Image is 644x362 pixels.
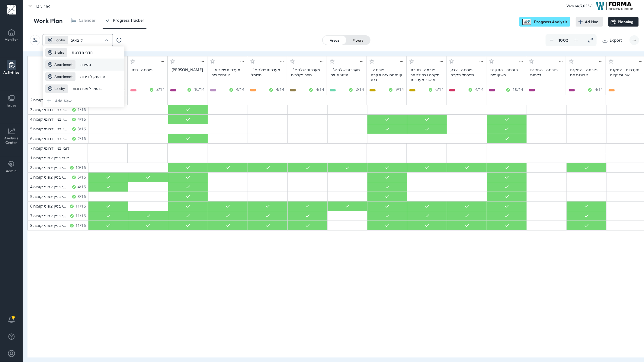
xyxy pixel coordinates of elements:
[596,2,633,10] img: Project logo
[0,91,23,123] a: Issues
[54,86,65,91] p: Lobby
[30,107,69,112] div: לובי בניין דרומי קומה 3
[0,124,23,156] a: Analysis Center
[2,136,21,145] p: Analysis Center
[193,87,204,92] div: 10 / 14
[105,18,110,23] img: progress
[55,98,72,103] div: Add New
[489,67,525,77] div: פורמה - התקנת משקופים
[449,67,485,77] div: פורמה - צבע שפכטל תקרה
[559,38,569,43] div: 100 %
[54,50,64,55] p: Stairs
[346,36,370,44] div: Floors
[30,97,70,103] div: לובי בניין דרומי קומה 2
[75,213,86,218] div: 11 / 16
[594,87,603,92] div: 4 / 14
[409,67,445,82] div: פורמה - סגירת תקרה גבס לאחר אישור מערכות
[30,175,69,180] div: לובי בניין צפוני קומה 3
[567,4,593,8] div: Version: 3.0.15-1
[75,223,86,228] div: 11 / 16
[78,194,86,199] div: 3 / 16
[30,194,69,199] div: לובי בניין צפוני קומה 5
[585,19,598,24] div: Ad Hoc
[323,36,346,44] div: Areas
[30,117,69,122] div: לובי בניין דרומי קומה 4
[30,126,69,132] div: לובי בניין דרומי קומה 5
[519,17,570,27] div: Progress Analysis
[610,38,623,43] div: Export
[210,67,246,77] div: מערכות שלב א' - אינסטלציה
[330,67,365,77] div: מערכות שלב א' - מיזוג אוויר
[155,87,165,92] div: 3 / 14
[36,3,50,9] div: אורנים
[30,223,66,228] div: לובי בניין צפוני קומה 8
[73,86,103,91] div: פרוטוקול מסדרונות
[275,87,284,92] div: 4 / 14
[27,3,33,8] img: >
[522,19,531,25] img: progressAnalysis.02f20787f691f862be56bf80f9afca2e.svg
[6,169,17,173] p: Admin
[30,213,66,218] div: לובי בניין צפוני קומה 7
[434,87,444,92] div: 6 / 14
[54,38,65,42] p: Lobby
[474,87,483,92] div: 4 / 14
[34,16,62,25] div: Work Plan
[30,146,70,151] div: לובי בניין דרומי קומה 7
[529,67,565,77] div: פורמה - התקנת דלתות
[5,37,18,42] p: Monitor
[0,58,23,91] a: Activities
[113,17,144,24] div: Progress Tracker
[235,87,244,92] div: 4 / 14
[54,62,72,67] p: Apartment
[569,67,604,77] div: פורמה - התקנת ארונות פח
[30,184,69,189] div: לובי בניין צפוני קומה 4
[3,70,19,75] p: Activities
[80,62,92,67] div: מסירה
[7,103,16,107] p: Issues
[75,165,86,170] div: 10 / 16
[618,19,634,24] div: Planning
[30,204,66,209] div: לובי בניין צפוני קומה 6
[370,67,405,82] div: פורמה - קונסטרוציה תקרה גבס
[71,18,76,23] img: calendar
[13,316,14,319] span: 4
[78,117,86,122] div: 4 / 16
[290,67,325,77] div: מערכות שלב א' - ספרינקלרים
[250,67,286,77] div: מערכות שלב א' - חשמל
[354,87,364,92] div: 2 / 14
[78,184,86,189] div: 4 / 16
[512,87,523,92] div: 10 / 14
[79,17,95,24] div: Calendar
[599,34,627,46] button: Export
[608,17,639,27] button: Planning
[315,87,324,92] div: 4 / 14
[394,87,404,92] div: 9 / 14
[30,165,66,170] div: לובי בניין צפוני קומה 2
[70,38,101,43] input: Enter Checklist Name
[0,25,23,58] a: Monitor
[576,17,603,27] button: Ad Hoc
[75,204,86,209] div: 11 / 16
[54,74,72,79] p: Apartment
[72,50,93,55] div: חדרי מדרגות
[78,175,86,180] div: 5 / 16
[78,126,86,132] div: 3 / 16
[30,136,69,141] div: לובי בניין דרומי קומה 6
[78,136,86,141] div: 2 / 16
[130,67,153,72] div: פורמה - טיח
[80,74,105,79] div: פרוטוקול דירות
[170,67,203,72] div: [PERSON_NAME]
[78,107,86,112] div: 1 / 16
[30,155,69,160] div: לובי בניין צפוני קומה 1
